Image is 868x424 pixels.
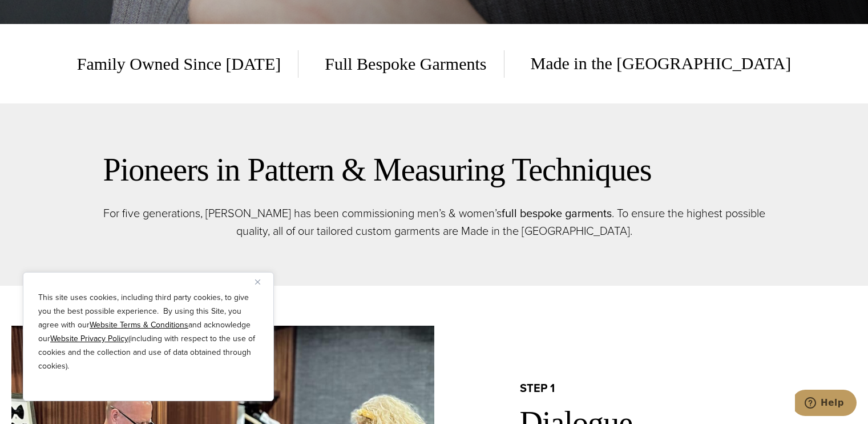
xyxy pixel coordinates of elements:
a: full bespoke garments [502,205,612,222]
p: This site uses cookies, including third party cookies, to give you the best possible experience. ... [38,291,259,373]
button: Close [255,275,269,289]
a: Website Terms & Conditions [90,319,188,331]
p: For five generations, [PERSON_NAME] has been commissioning men’s & women’s . To ensure the highes... [103,205,765,240]
span: Full Bespoke Garments [308,50,504,78]
span: Family Owned Since [DATE] [77,50,298,78]
iframe: Opens a widget where you can chat to one of our agents [795,390,857,418]
a: Website Privacy Policy [50,333,128,345]
span: Made in the [GEOGRAPHIC_DATA] [514,50,792,78]
h2: Pioneers in Pattern & Measuring Techniques [103,149,765,190]
img: Close [255,279,260,285]
h2: step 1 [520,381,857,395]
